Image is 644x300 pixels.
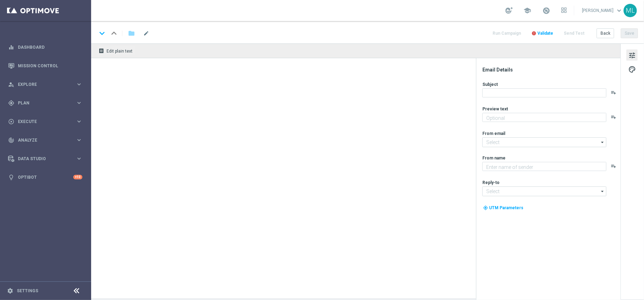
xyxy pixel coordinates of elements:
[8,175,83,180] button: lightbulb Optibot +10
[530,29,554,38] button: error Validate
[18,168,73,186] a: Optibot
[8,38,82,56] div: Dashboard
[482,155,506,161] label: From name
[76,137,82,143] i: keyboard_arrow_right
[127,28,136,39] button: folder
[7,288,13,294] i: settings
[611,163,616,169] button: playlist_add
[482,204,524,212] button: my_location UTM Parameters
[8,63,83,69] button: Mission Control
[599,138,606,147] i: arrow_drop_down
[611,90,616,95] button: playlist_add
[8,118,76,125] div: Execute
[523,7,531,14] span: school
[76,100,82,106] i: keyboard_arrow_right
[143,30,149,36] span: mode_edit
[8,168,82,186] div: Optibot
[537,31,553,36] span: Validate
[18,138,76,142] span: Analyze
[482,137,606,147] input: Select
[18,82,76,87] span: Explore
[624,4,637,17] div: ML
[599,187,606,196] i: arrow_drop_down
[626,63,638,75] button: palette
[17,289,38,293] a: Settings
[18,120,76,124] span: Execute
[8,100,14,106] i: gps_fixed
[8,137,14,143] i: track_changes
[531,31,536,36] i: error
[97,46,136,55] button: receipt Edit plain text
[482,186,606,196] input: Select
[76,81,82,88] i: keyboard_arrow_right
[8,137,76,143] div: Analyze
[128,29,135,37] i: folder
[597,28,614,38] button: Back
[97,28,107,39] i: keyboard_arrow_down
[483,205,488,210] i: my_location
[482,180,500,185] label: Reply-to
[8,156,76,162] div: Data Studio
[8,81,76,88] div: Explore
[18,101,76,105] span: Plan
[8,100,76,106] div: Plan
[8,100,83,106] button: gps_fixed Plan keyboard_arrow_right
[18,56,82,75] a: Mission Control
[482,106,508,112] label: Preview text
[8,82,83,87] button: person_search Explore keyboard_arrow_right
[8,156,83,162] button: Data Studio keyboard_arrow_right
[626,49,638,61] button: tune
[489,205,523,210] span: UTM Parameters
[8,137,83,143] button: track_changes Analyze keyboard_arrow_right
[8,119,83,124] button: play_circle_outline Execute keyboard_arrow_right
[99,48,104,54] i: receipt
[8,56,82,75] div: Mission Control
[482,131,505,136] label: From email
[18,157,76,161] span: Data Studio
[482,67,620,73] div: Email Details
[107,49,133,54] span: Edit plain text
[8,81,14,88] i: person_search
[8,118,14,125] i: play_circle_outline
[76,155,82,162] i: keyboard_arrow_right
[18,38,82,56] a: Dashboard
[8,44,14,50] i: equalizer
[8,174,14,180] i: lightbulb
[73,175,82,179] div: +10
[628,51,636,60] span: tune
[76,118,82,125] i: keyboard_arrow_right
[628,65,636,74] span: palette
[615,7,623,14] span: keyboard_arrow_down
[8,45,83,50] button: equalizer Dashboard
[621,28,638,38] button: Save
[482,82,498,87] label: Subject
[611,114,616,120] button: playlist_add
[581,5,624,16] a: [PERSON_NAME]keyboard_arrow_down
